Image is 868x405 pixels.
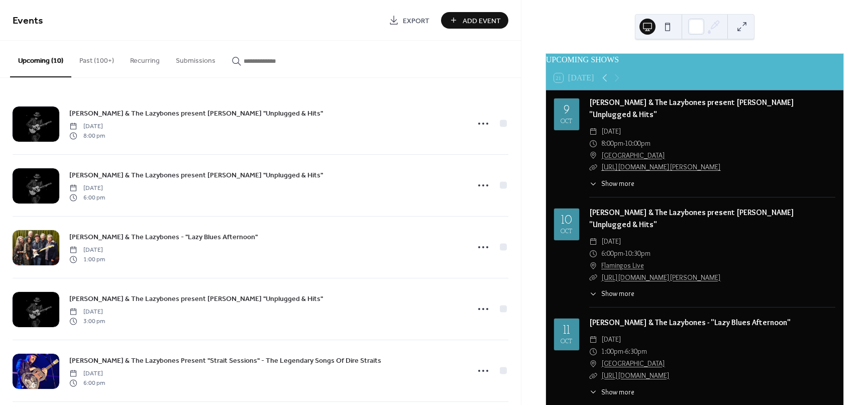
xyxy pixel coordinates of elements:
a: [PERSON_NAME] & The Lazybones present [PERSON_NAME] "Unplugged & Hits" [589,97,794,119]
span: 10:00pm [625,138,650,150]
a: [URL][DOMAIN_NAME] [601,371,670,380]
span: [DATE] [601,334,621,346]
a: [PERSON_NAME] & The Lazybones present [PERSON_NAME] "Unplugged & Hits" [69,108,323,119]
span: Export [403,16,429,26]
a: [PERSON_NAME] & The Lazybones - "Lazy Blues Afternoon" [69,231,258,243]
button: ​Show more [589,288,634,299]
div: ​ [589,370,597,382]
div: Oct [561,119,572,125]
span: - [623,346,625,358]
span: Show more [601,387,634,397]
div: ​ [589,387,597,397]
div: ​ [589,346,597,358]
span: [DATE] [601,236,621,248]
span: [PERSON_NAME] & The Lazybones present [PERSON_NAME] "Unplugged & Hits" [69,294,323,305]
span: 1:00 pm [69,255,105,264]
div: ​ [589,272,597,284]
div: UPCOMING SHOWS [546,54,843,66]
span: [DATE] [69,184,105,193]
div: 9 [564,104,570,117]
button: Add Event [441,12,508,29]
div: ​ [589,248,597,260]
div: ​ [589,358,597,370]
span: 1:00pm [601,346,623,358]
div: ​ [589,138,597,150]
div: ​ [589,126,597,138]
span: Show more [601,288,634,299]
span: [PERSON_NAME] & The Lazybones Present "Strait Sessions" - The Legendary Songs Of Dire Straits [69,356,381,366]
span: [PERSON_NAME] & The Lazybones - "Lazy Blues Afternoon" [69,232,258,243]
span: 6:00 pm [69,193,105,202]
div: ​ [589,178,597,189]
span: 8:00pm [601,138,623,150]
div: Oct [561,229,572,235]
span: [DATE] [69,122,105,131]
span: - [623,248,625,260]
div: Oct [561,339,572,345]
a: Export [381,12,437,29]
button: Past (100+) [71,41,122,76]
a: [PERSON_NAME] & The Lazybones present [PERSON_NAME] "Unplugged & Hits" [589,208,794,229]
div: ​ [589,150,597,162]
span: [PERSON_NAME] & The Lazybones present [PERSON_NAME] "Unplugged & Hits" [69,109,323,119]
a: [GEOGRAPHIC_DATA] [601,358,665,370]
button: Recurring [122,41,168,76]
button: ​Show more [589,178,634,189]
button: ​Show more [589,387,634,397]
span: 8:00 pm [69,131,105,140]
div: 10 [561,214,572,227]
span: - [623,138,625,150]
a: [PERSON_NAME] & The Lazybones - "Lazy Blues Afternoon" [589,318,791,327]
span: 6:00pm [601,248,623,260]
span: Show more [601,178,634,189]
span: [DATE] [69,308,105,317]
div: ​ [589,161,597,173]
span: [DATE] [69,369,105,378]
span: 6:00 pm [69,378,105,387]
button: Upcoming (10) [10,41,71,77]
div: ​ [589,334,597,346]
a: Flamingos Live [601,260,644,272]
div: ​ [589,260,597,272]
div: 11 [563,324,570,337]
div: ​ [589,236,597,248]
a: [GEOGRAPHIC_DATA] [601,150,665,162]
a: [PERSON_NAME] & The Lazybones present [PERSON_NAME] "Unplugged & Hits" [69,293,323,305]
span: [DATE] [69,246,105,255]
span: [DATE] [601,126,621,138]
a: [URL][DOMAIN_NAME][PERSON_NAME] [601,273,721,282]
a: [URL][DOMAIN_NAME][PERSON_NAME] [601,162,721,171]
div: ​ [589,288,597,299]
button: Submissions [168,41,224,76]
span: [PERSON_NAME] & The Lazybones present [PERSON_NAME] "Unplugged & Hits" [69,170,323,181]
span: 3:00 pm [69,317,105,326]
span: Add Event [463,16,501,26]
span: 6:30pm [625,346,647,358]
a: [PERSON_NAME] & The Lazybones Present "Strait Sessions" - The Legendary Songs Of Dire Straits [69,355,381,366]
span: Events [13,11,43,31]
span: 10:30pm [625,248,650,260]
a: [PERSON_NAME] & The Lazybones present [PERSON_NAME] "Unplugged & Hits" [69,169,323,181]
